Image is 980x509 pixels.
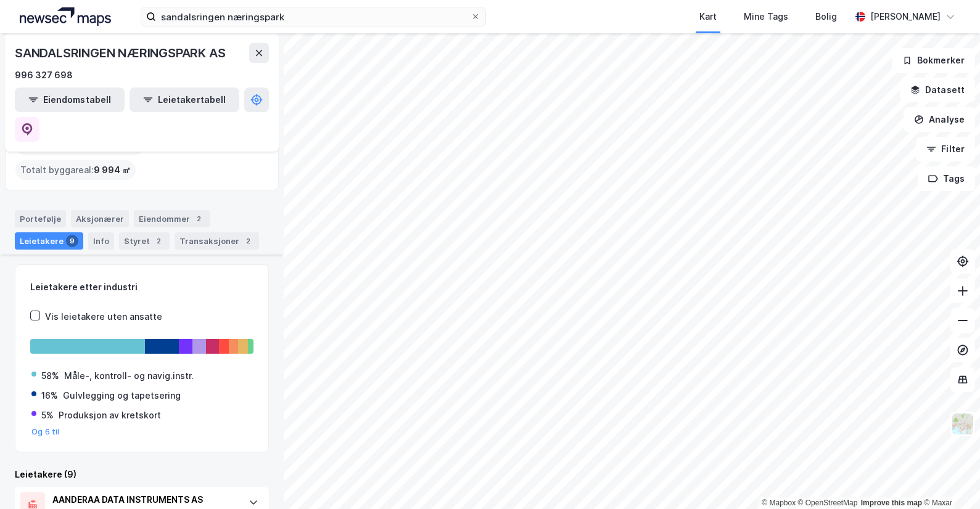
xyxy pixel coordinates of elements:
[900,78,975,102] button: Datasett
[918,450,980,509] div: Kontrollprogram for chat
[916,137,975,161] button: Filter
[870,9,941,24] div: [PERSON_NAME]
[156,7,471,26] input: Søk på adresse, matrikkel, gårdeiere, leietakere eller personer
[41,388,58,403] div: 16%
[20,7,111,26] img: logo.a4113a55bc3d86da70a041830d287a7e.svg
[15,88,125,112] button: Eiendomstabell
[71,210,129,227] div: Aksjonærer
[59,408,161,423] div: Produksjon av kretskort
[64,369,194,383] div: Måle-, kontroll- og navig.instr.
[41,369,59,383] div: 58%
[45,309,162,324] div: Vis leietakere uten ansatte
[15,43,228,63] div: SANDALSRINGEN NÆRINGSPARK AS
[15,210,66,227] div: Portefølje
[918,166,975,191] button: Tags
[744,9,788,24] div: Mine Tags
[94,163,131,177] span: 9 994 ㎡
[15,160,136,180] div: Totalt byggareal :
[861,499,922,507] a: Improve this map
[88,232,114,250] div: Info
[15,68,73,83] div: 996 327 698
[815,9,837,24] div: Bolig
[66,235,78,247] div: 9
[699,9,717,24] div: Kart
[175,232,259,250] div: Transaksjoner
[762,499,796,507] a: Mapbox
[52,492,236,507] div: AANDERAA DATA INSTRUMENTS AS
[134,210,210,227] div: Eiendommer
[892,48,975,73] button: Bokmerker
[152,235,165,247] div: 2
[41,408,54,423] div: 5%
[951,412,974,436] img: Z
[192,213,205,225] div: 2
[15,467,269,482] div: Leietakere (9)
[31,427,60,437] button: Og 6 til
[15,232,83,250] div: Leietakere
[918,450,980,509] iframe: Chat Widget
[904,107,975,132] button: Analyse
[130,88,239,112] button: Leietakertabell
[798,499,858,507] a: OpenStreetMap
[30,280,253,295] div: Leietakere etter industri
[242,235,254,247] div: 2
[119,232,170,250] div: Styret
[63,388,181,403] div: Gulvlegging og tapetsering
